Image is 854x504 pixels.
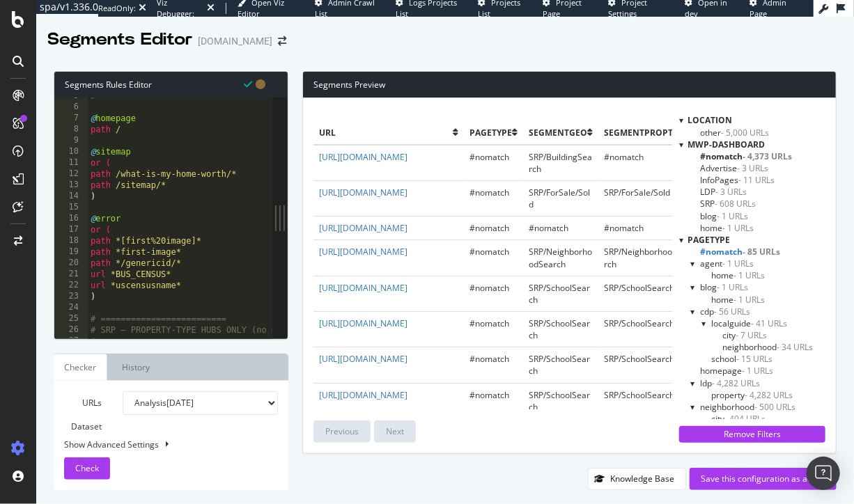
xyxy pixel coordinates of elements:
div: Save this configuration as active [701,473,825,485]
div: Segments Preview [303,72,836,98]
div: 9 [54,135,88,146]
span: - 1 URLs [733,269,765,281]
span: Syntax is valid [244,77,252,90]
div: Open Intercom Messenger [807,457,840,490]
div: Previous [325,425,359,437]
span: mwp-dashboard [688,139,765,150]
div: Next [386,425,404,437]
span: SRP/SchoolSearch [604,353,674,365]
span: SRP/SchoolSearch [529,389,590,413]
div: Knowledge Base [610,473,674,485]
span: SRP/BuildingSearch [529,151,592,175]
div: Segments Editor [47,28,192,52]
div: 7 [54,113,88,124]
button: Check [64,457,110,480]
div: 22 [54,280,88,291]
span: Click to filter pagetype on agent/home [711,269,765,281]
div: arrow-right-arrow-left [278,36,286,46]
span: #nomatch [469,389,509,401]
span: You have unsaved modifications [256,77,265,90]
span: - 85 URLs [743,246,780,258]
a: Checker [54,354,107,381]
span: Click to filter mwp-dashboard on LDP [700,186,747,198]
span: Click to filter pagetype on ldp and its children [700,377,760,389]
div: Show Advanced Settings [54,439,267,450]
div: 19 [54,246,88,258]
span: segmentGEO [529,127,587,139]
div: 8 [54,124,88,135]
span: pagetype [688,234,730,246]
div: 24 [54,302,88,313]
span: - 7 URLs [736,329,767,341]
div: 17 [54,224,88,235]
div: 27 [54,336,88,347]
span: Check [75,462,99,474]
button: Knowledge Base [588,468,686,490]
div: 16 [54,213,88,224]
span: Click to filter pagetype on blog/home [711,294,765,306]
span: Click to filter pagetype on cdp/localguide/neighborhood [722,341,813,353]
span: #nomatch [469,151,509,163]
div: ReadOnly: [98,3,136,14]
span: #nomatch [469,222,509,234]
a: [URL][DOMAIN_NAME] [319,282,407,294]
span: Click to filter pagetype on neighborhood and its children [700,401,795,413]
span: pagetype [469,127,512,139]
span: - 5,000 URLs [721,127,769,139]
span: #nomatch [469,282,509,294]
div: 13 [54,180,88,191]
span: #nomatch [604,151,644,163]
a: [URL][DOMAIN_NAME] [319,389,407,401]
div: 21 [54,269,88,280]
a: [URL][DOMAIN_NAME] [319,187,407,198]
span: Click to filter pagetype on cdp/localguide/city [722,329,767,341]
div: 18 [54,235,88,246]
span: Click to filter mwp-dashboard on Advertise [700,162,768,174]
span: SRP/SchoolSearch [529,353,590,377]
div: 20 [54,258,88,269]
span: Click to filter pagetype on ldp/property [711,389,793,401]
span: Click to filter pagetype on homepage [700,365,773,377]
span: Click to filter pagetype on cdp and its children [700,306,750,317]
span: #nomatch [469,187,509,198]
span: Click to filter location on other [700,127,769,139]
div: 26 [54,324,88,336]
span: - 11 URLs [738,174,775,186]
span: location [688,114,732,126]
label: URLs Dataset [54,391,112,439]
span: Click to filter mwp-dashboard on blog [700,210,748,222]
span: - 1 URLs [733,294,765,306]
div: 10 [54,146,88,157]
span: SRP/SchoolSearch [604,317,674,329]
div: Segments Rules Editor [54,72,288,97]
span: Click to filter pagetype on cdp/school [711,353,773,365]
span: - 1 URLs [717,210,748,222]
div: 12 [54,168,88,180]
a: [URL][DOMAIN_NAME] [319,353,407,365]
span: #nomatch [469,353,509,365]
a: History [111,354,161,381]
span: Click to filter pagetype on #nomatch [700,246,780,258]
div: 23 [54,291,88,302]
span: - 1 URLs [717,281,748,293]
span: Click to filter mwp-dashboard on #nomatch [700,150,792,162]
span: SRP/ForSale/Sold [604,187,670,198]
span: Click to filter pagetype on agent and its children [700,258,754,269]
span: - 34 URLs [777,341,813,353]
div: 25 [54,313,88,324]
button: Previous [313,420,371,443]
div: 11 [54,157,88,168]
span: - 500 URLs [754,401,795,413]
a: [URL][DOMAIN_NAME] [319,222,407,234]
div: Remove Filters [688,428,817,440]
span: - 4,373 URLs [743,150,792,162]
span: - 1 URLs [722,258,754,269]
span: - 3 URLs [715,186,747,198]
a: Knowledge Base [588,473,686,485]
span: #nomatch [529,222,568,234]
span: #nomatch [604,222,644,234]
span: - 56 URLs [714,306,750,317]
div: 14 [54,191,88,202]
span: SRP/NeighborhoodSearch [604,246,692,269]
a: [URL][DOMAIN_NAME] [319,151,407,163]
